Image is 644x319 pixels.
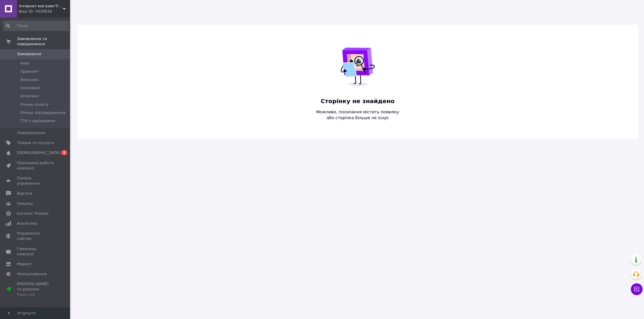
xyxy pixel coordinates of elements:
[20,102,48,107] span: Очікує оплату
[19,9,70,14] div: Ваш ID: 3426616
[20,61,29,66] span: Нові
[17,221,37,226] span: Аналітика
[17,191,32,196] span: Відгуки
[17,246,54,257] span: Гаманець компанії
[631,283,643,295] button: Чат з покупцем
[20,77,39,82] span: Виконані
[17,176,54,186] span: Панель управління
[312,109,403,121] span: Можливо, посилання містить помилку або сторінка більше не існує
[17,271,47,277] span: Налаштування
[17,130,45,136] span: Повідомлення
[17,261,32,267] span: Маркет
[20,118,55,124] span: ТТН є відправили
[17,160,54,171] span: Показники роботи компанії
[20,93,39,99] span: Оплачені
[20,85,40,91] span: Скасовані
[20,69,39,74] span: Прийняті
[17,281,54,297] span: [PERSON_NAME] та рахунки
[17,292,54,297] div: Prom топ
[312,97,403,105] span: Сторінку не знайдено
[17,150,60,155] span: [DEMOGRAPHIC_DATA]
[20,110,65,115] span: Очікує підтвердження
[17,231,54,241] span: Управління сайтом
[17,51,41,57] span: Замовлення
[17,211,48,216] span: Каталог ProSale
[19,4,63,9] span: Інтернет-магазин"FANTIKI"
[17,201,33,206] span: Покупці
[61,150,67,155] span: 1
[17,36,70,47] span: Замовлення та повідомлення
[3,20,69,31] input: Пошук
[17,140,54,145] span: Товари та послуги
